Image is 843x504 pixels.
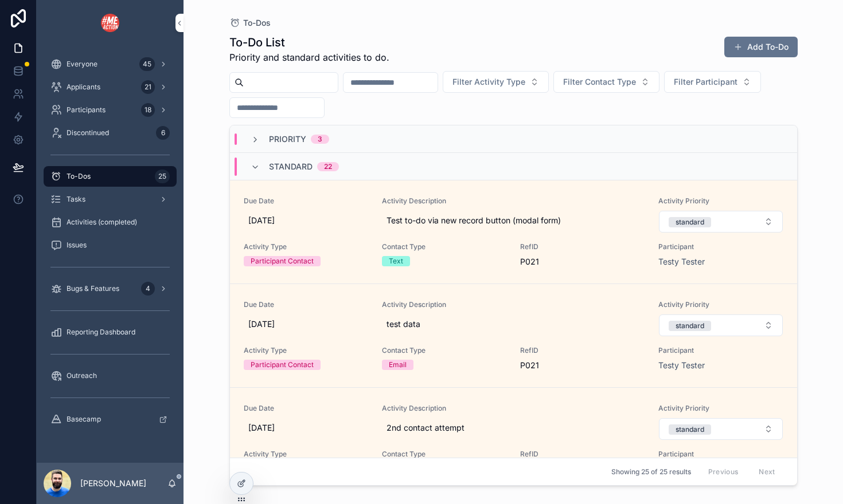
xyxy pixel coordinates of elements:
span: Discontinued [67,128,109,137]
span: Filter Contact Type [563,76,636,88]
span: Showing 25 of 25 results [611,467,691,477]
a: Testy Tester [658,360,705,371]
a: Due Date[DATE]Activity Descriptiontest dataActivity PrioritySelect ButtonActivity TypeParticipant... [230,284,797,388]
div: standard [676,217,704,227]
div: standard [676,424,704,435]
a: Basecamp [44,409,177,430]
span: Filter Participant [674,76,737,88]
span: To-Dos [243,17,271,29]
div: 6 [156,126,170,140]
a: Discontinued6 [44,123,177,143]
span: standard [269,161,313,172]
span: Activity Priority [658,404,783,413]
span: Contact Type [382,346,506,355]
a: Everyone45 [44,54,177,74]
a: Due Date[DATE]Activity DescriptionTest to-do via new record button (modal form)Activity PriorityS... [230,180,797,284]
span: Everyone [67,60,97,69]
span: RefID [520,450,645,459]
span: Activity Description [382,404,645,413]
button: Select Button [659,211,782,233]
div: 25 [155,170,170,183]
span: Participants [67,105,106,115]
span: Participant [658,450,783,459]
div: Participant Contact [251,256,314,266]
a: Participants18 [44,100,177,120]
div: 45 [139,57,155,71]
span: Due Date [244,404,368,413]
span: 2nd contact attempt [387,422,641,434]
button: Select Button [659,314,782,336]
span: Contact Type [382,242,506,251]
span: Activity Description [382,300,645,309]
span: Test to-do via new record button (modal form) [387,215,641,226]
div: 21 [141,80,155,94]
div: Participant Contact [251,360,314,370]
span: [DATE] [248,318,364,330]
a: Testy Tester [658,256,705,267]
a: To-Dos25 [44,166,177,187]
button: Select Button [659,418,782,440]
span: Applicants [67,82,100,92]
span: Filter Activity Type [452,76,525,88]
button: Select Button [553,71,659,93]
span: Activities (completed) [67,218,137,227]
span: Priority and standard activities to do. [229,50,389,64]
span: [DATE] [248,215,364,226]
div: 4 [141,282,155,296]
span: Participant [658,242,783,251]
span: Activity Priority [658,196,783,206]
span: Tasks [67,195,85,204]
button: Select Button [664,71,761,93]
a: Outreach [44,365,177,386]
button: Add To-Do [724,37,798,57]
h1: To-Do List [229,34,389,50]
a: Due Date[DATE]Activity Description2nd contact attemptActivity PrioritySelect ButtonActivity TypeP... [230,388,797,491]
span: Outreach [67,371,97,380]
span: Activity Priority [658,300,783,309]
span: Participant [658,346,783,355]
span: Issues [67,241,87,250]
button: Select Button [443,71,549,93]
span: Activity Type [244,346,368,355]
span: P021 [520,256,645,267]
div: Text [389,256,403,266]
span: To-Dos [67,172,91,181]
a: Activities (completed) [44,212,177,233]
div: 3 [318,135,322,144]
span: priority [269,133,306,145]
div: Email [389,360,407,370]
span: Due Date [244,196,368,206]
span: Due Date [244,300,368,309]
span: [DATE] [248,422,364,434]
a: Reporting Dashboard [44,322,177,342]
span: RefID [520,242,645,251]
a: Bugs & Features4 [44,278,177,299]
span: test data [387,318,641,330]
a: Applicants21 [44,77,177,97]
img: App logo [101,14,119,32]
div: standard [676,321,704,331]
span: Contact Type [382,450,506,459]
span: Activity Type [244,450,368,459]
a: Issues [44,235,177,255]
div: 18 [141,103,155,117]
a: Tasks [44,189,177,210]
span: Activity Description [382,196,645,206]
span: Reporting Dashboard [67,328,135,337]
a: To-Dos [229,17,271,29]
span: Bugs & Features [67,284,119,293]
span: Basecamp [67,415,101,424]
span: Activity Type [244,242,368,251]
span: RefID [520,346,645,355]
p: [PERSON_NAME] [80,478,146,489]
div: 22 [324,162,332,171]
div: scrollable content [37,46,184,444]
span: P021 [520,360,645,371]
